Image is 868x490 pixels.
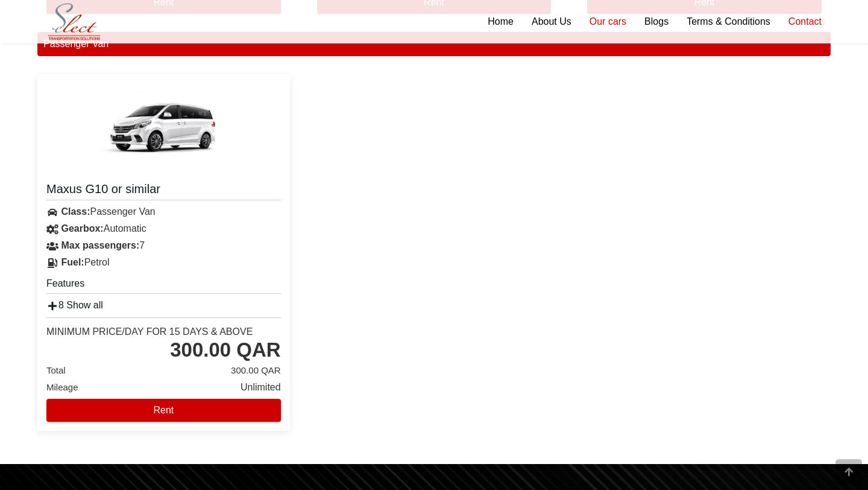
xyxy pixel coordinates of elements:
[37,220,290,237] div: Automatic
[835,459,862,484] div: Go to top
[231,362,281,379] span: 300.00 QAR
[46,399,281,422] button: Rent
[40,1,108,43] img: Select Rent a Car
[241,379,281,396] span: Unlimited
[37,203,290,220] div: Passenger Van
[46,300,103,310] a: 8 Show all
[37,254,290,271] div: Petrol
[46,181,281,200] a: Maxus G10 or similar
[61,240,139,250] strong: Max passengers:
[61,206,90,217] strong: Class:
[46,382,78,392] span: Mileage
[61,223,103,234] strong: Gearbox:
[46,326,253,338] div: Minimum Price/Day for 15 days & Above
[37,237,290,254] div: 7
[37,32,831,56] div: Passenger Van
[46,365,66,375] span: Total
[170,338,280,362] div: 300.00 QAR
[61,257,84,267] strong: Fuel:
[46,277,281,294] h5: Features
[91,83,236,174] img: Maxus G10 or similar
